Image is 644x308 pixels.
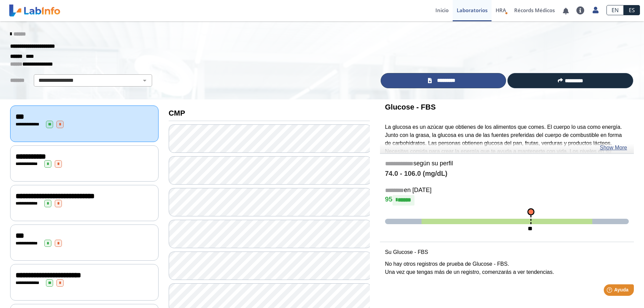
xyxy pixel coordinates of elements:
b: Glucose - FBS [385,103,436,111]
iframe: Help widget launcher [584,282,637,301]
a: Show More [600,144,627,152]
h5: según su perfil [385,160,629,168]
span: HRA [496,7,506,14]
p: La glucosa es un azúcar que obtienes de los alimentos que comes. El cuerpo lo usa como energía. J... [385,123,629,172]
b: CMP [169,109,185,117]
p: Su Glucose - FBS [385,248,629,256]
h5: en [DATE] [385,187,629,194]
h4: 95 [385,195,629,205]
a: EN [606,5,624,15]
p: No hay otros registros de prueba de Glucose - FBS. Una vez que tengas más de un registro, comenza... [385,260,629,276]
h4: 74.0 - 106.0 (mg/dL) [385,170,629,178]
a: ES [624,5,640,15]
